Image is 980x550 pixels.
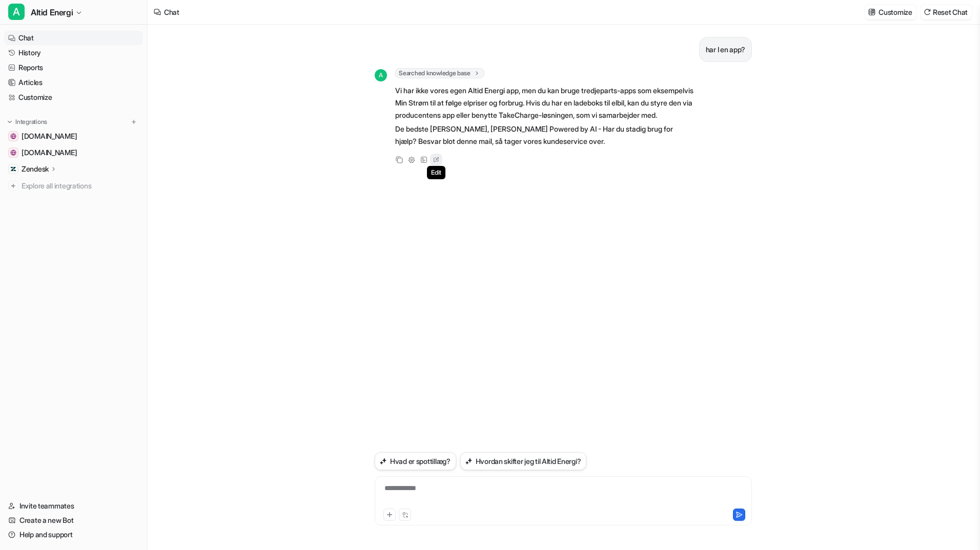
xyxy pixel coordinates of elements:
img: reset [924,8,931,16]
button: Reset Chat [921,5,972,19]
span: Edit [427,166,445,179]
a: Customize [4,90,143,104]
img: menu_add.svg [130,118,137,125]
span: Searched knowledge base [395,68,484,78]
a: Create a new Bot [4,513,143,527]
p: Vi har ikke vores egen Altid Energi app, men du kan bruge tredjeparts-apps som eksempelvis Min St... [395,84,695,121]
div: Chat [164,7,179,17]
span: A [8,4,25,20]
a: Invite teammates [4,499,143,513]
img: expand menu [6,118,13,125]
p: De bedste [PERSON_NAME], [PERSON_NAME] Powered by AI - Har du stadig brug for hjælp? Besvar blot ... [395,123,695,147]
a: altidenergi.dk[DOMAIN_NAME] [4,145,143,160]
button: Customize [865,5,916,19]
p: har I en app? [706,44,745,56]
button: Hvad er spottillæg? [375,452,456,470]
a: History [4,46,143,60]
img: explore all integrations [8,181,18,191]
a: Articles [4,75,143,90]
span: A [375,69,387,81]
img: customize [868,8,875,16]
p: Zendesk [22,164,49,174]
a: Reports [4,60,143,75]
a: Explore all integrations [4,179,143,193]
span: Explore all integrations [22,178,139,194]
a: greenpowerdenmark.dk[DOMAIN_NAME] [4,129,143,143]
span: [DOMAIN_NAME] [22,131,77,141]
a: Help and support [4,527,143,542]
span: [DOMAIN_NAME] [22,147,77,158]
img: altidenergi.dk [10,150,16,156]
img: greenpowerdenmark.dk [10,133,16,139]
span: Altid Energi [31,5,73,19]
img: Zendesk [10,166,16,172]
p: Customize [879,7,912,17]
a: Chat [4,31,143,45]
button: Integrations [4,117,50,127]
p: Integrations [15,118,47,126]
button: Hvordan skifter jeg til Altid Energi? [460,452,587,470]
